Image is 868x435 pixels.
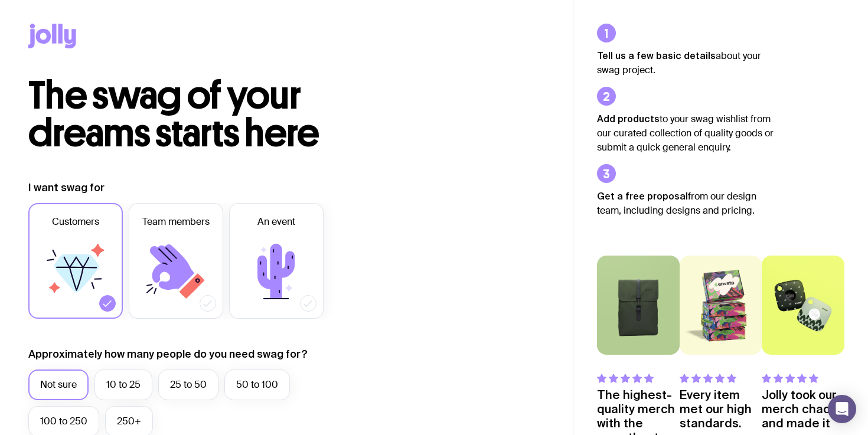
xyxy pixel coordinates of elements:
span: The swag of your dreams starts here [28,72,319,156]
label: Approximately how many people do you need swag for? [28,347,308,361]
label: I want swag for [28,181,105,195]
span: An event [257,215,295,229]
p: about your swag project. [597,48,774,77]
p: Every item met our high standards. [680,388,762,430]
label: 50 to 100 [224,369,290,400]
p: from our design team, including designs and pricing. [597,189,774,218]
span: Team members [142,215,210,229]
label: Not sure [28,369,89,400]
strong: Add products [597,113,660,124]
p: to your swag wishlist from our curated collection of quality goods or submit a quick general enqu... [597,112,774,155]
label: 10 to 25 [94,369,152,400]
label: 25 to 50 [158,369,218,400]
strong: Get a free proposal [597,191,688,201]
strong: Tell us a few basic details [597,50,716,61]
span: Customers [52,215,99,229]
div: Open Intercom Messenger [828,395,856,423]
